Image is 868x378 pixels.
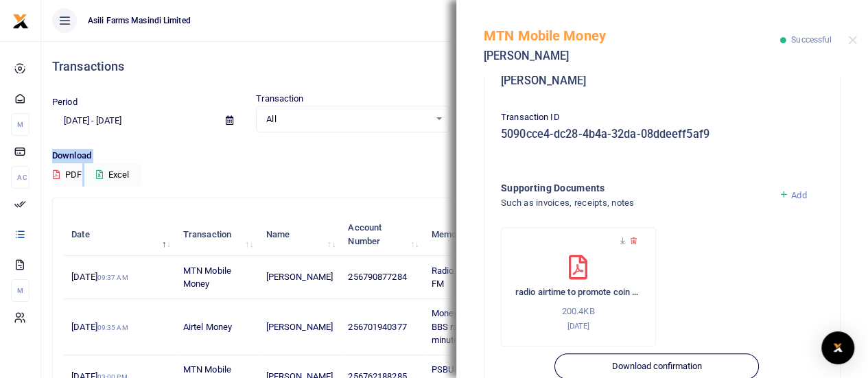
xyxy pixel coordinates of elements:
[266,113,429,126] span: All
[12,15,29,25] a: logo-small logo-large logo-large
[791,190,806,200] span: Add
[348,322,406,332] span: 256701940377
[52,95,78,109] label: Period
[501,74,823,88] h5: [PERSON_NAME]
[432,265,527,290] span: Radio aritime at Kibanda FM
[11,113,30,136] li: M
[97,324,128,331] small: 09:35 AM
[52,163,82,187] button: PDF
[12,13,29,29] img: logo-small
[71,322,128,332] span: [DATE]
[176,213,259,256] th: Transaction: activate to sort column ascending
[183,265,231,290] span: MTN Mobile Money
[791,35,832,45] span: Successful
[52,109,215,132] input: select period
[97,274,128,281] small: 09:37 AM
[82,14,196,27] span: Asili Farms Masindi Limited
[348,272,406,282] span: 256790877284
[821,331,854,364] div: Open Intercom Messenger
[779,190,807,200] a: Add
[501,180,768,196] h4: Supporting Documents
[484,49,780,63] h5: [PERSON_NAME]
[71,272,128,282] span: [DATE]
[256,92,303,106] label: Transaction
[64,213,176,256] th: Date: activate to sort column descending
[501,227,656,346] div: radio airtime to promote coin (1)
[84,163,141,187] button: Excel
[848,36,857,45] button: Close
[266,322,333,332] span: [PERSON_NAME]
[52,149,857,163] p: Download
[340,213,423,256] th: Account Number: activate to sort column ascending
[52,59,857,74] h4: Transactions
[484,27,780,44] h5: MTN Mobile Money
[423,213,546,256] th: Memo: activate to sort column ascending
[432,308,524,345] span: Money to pay airtime at BBS radio station for 30 minutes
[183,322,232,332] span: Airtel Money
[501,196,768,211] h4: Such as invoices, receipts, notes
[501,128,823,141] h5: 5090cce4-dc28-4b4a-32da-08ddeeff5af9
[515,287,642,298] h6: radio airtime to promote coin (1)
[501,110,823,125] p: Transaction ID
[11,166,30,189] li: Ac
[11,279,30,302] li: M
[567,321,589,331] small: [DATE]
[515,305,642,319] p: 200.4KB
[258,213,340,256] th: Name: activate to sort column ascending
[266,272,333,282] span: [PERSON_NAME]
